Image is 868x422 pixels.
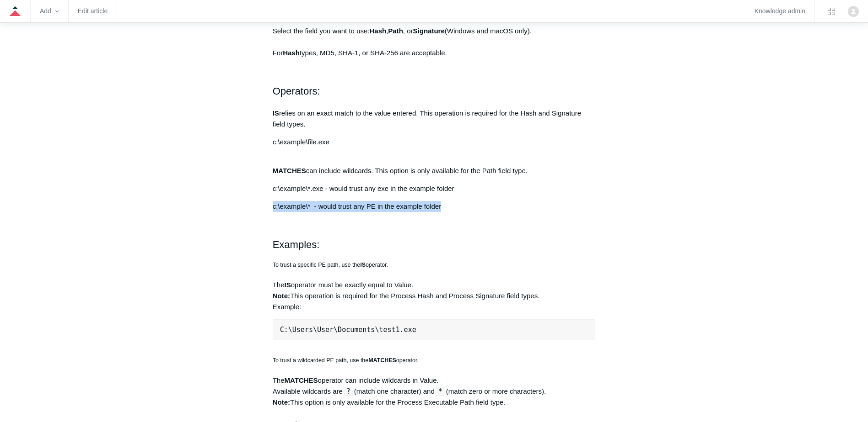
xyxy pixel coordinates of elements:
strong: Note: [273,398,290,406]
p: can include wildcards. This option is only available for the Path field type. [273,154,596,176]
code: ? [344,387,353,396]
strong: MATCHES [273,167,306,174]
p: c:\example\file.exe [273,137,596,148]
zd-hc-trigger: Add [40,9,59,14]
strong: IS [273,109,279,117]
strong: Hash [369,27,386,35]
p: c:\example\*.exe - would trust any exe in the example folder [273,183,596,194]
strong: Note: [273,292,290,300]
strong: Path [388,27,403,35]
h2: Operators: [273,83,596,99]
strong: MATCHES [368,357,396,364]
pre: C:\Users\User\Documents\test1.exe [273,319,596,340]
p: Select the field you want to use: , , or (Windows and macOS only). For types, MD5, SHA-1, or SHA-... [273,26,596,58]
div: Example: [273,301,596,312]
h5: To trust a wildcarded PE path, use the operator. [273,347,596,365]
a: Edit article [78,9,108,14]
strong: IS [285,281,291,289]
h5: To trust a specific PE path, use the operator. [273,261,596,270]
strong: Signature [413,27,445,35]
strong: Hash [283,49,300,57]
zd-hc-trigger: Click your profile icon to open the profile menu [848,6,859,17]
h2: Examples: [273,237,596,253]
div: The operator must be exactly equal to Value. This operation is required for the Process Hash and ... [273,261,596,340]
a: Knowledge admin [755,9,805,14]
p: c:\example\* - would trust any PE in the example folder [273,201,596,212]
p: relies on an exact match to the value entered. This operation is required for the Hash and Signat... [273,108,596,130]
img: user avatar [848,6,859,17]
strong: IS [360,262,366,268]
strong: MATCHES [285,376,318,384]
